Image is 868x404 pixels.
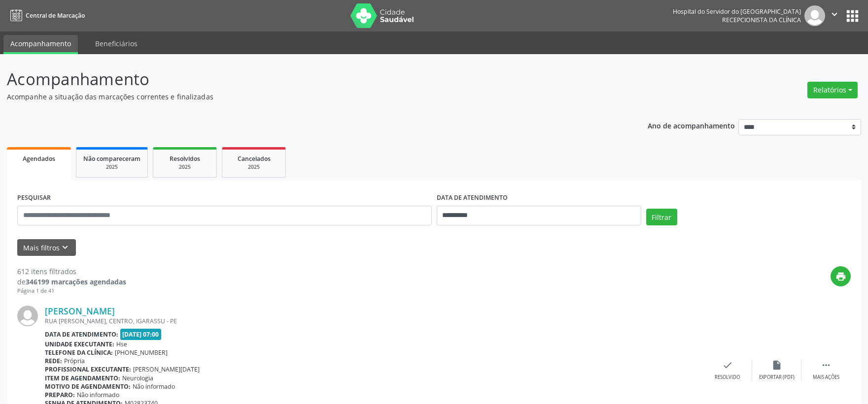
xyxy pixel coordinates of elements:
button:  [825,5,844,26]
div: de [17,277,126,287]
span: Resolvidos [170,155,200,163]
b: Telefone da clínica: [45,348,113,357]
img: img [804,5,825,26]
span: Neurologia [122,374,153,382]
button: print [831,266,851,286]
div: Mais ações [813,374,839,381]
b: Rede: [45,357,62,365]
span: Não compareceram [83,155,140,163]
b: Unidade executante: [45,340,114,348]
i: check [722,360,733,371]
p: Acompanhamento [7,67,605,92]
b: Data de atendimento: [45,330,118,339]
i:  [821,360,832,371]
span: Cancelados [238,155,271,163]
button: Mais filtroskeyboard_arrow_down [17,239,76,256]
img: img [17,306,38,326]
button: Filtrar [646,209,677,225]
div: Resolvido [715,374,740,381]
span: [DATE] 07:00 [120,329,162,340]
b: Motivo de agendamento: [45,382,131,391]
i: print [835,271,846,282]
span: Hse [116,340,127,348]
a: Acompanhamento [3,35,78,54]
b: Preparo: [45,391,75,399]
label: DATA DE ATENDIMENTO [437,190,508,206]
a: Central de Marcação [7,7,85,24]
div: RUA [PERSON_NAME], CENTRO, IGARASSU - PE [45,317,703,325]
button: apps [844,7,861,25]
span: Recepcionista da clínica [722,16,801,24]
a: [PERSON_NAME] [45,306,115,316]
i: keyboard_arrow_down [60,242,70,253]
i:  [829,9,840,20]
p: Ano de acompanhamento [648,119,735,131]
b: Item de agendamento: [45,374,120,382]
div: Hospital do Servidor do [GEOGRAPHIC_DATA] [673,7,801,16]
span: [PERSON_NAME][DATE] [133,365,200,373]
span: Não informado [133,382,175,391]
span: Própria [64,357,85,365]
a: Beneficiários [88,35,144,52]
span: Agendados [23,155,55,163]
span: Central de Marcação [26,11,85,20]
div: Página 1 de 41 [17,287,126,295]
div: 2025 [160,163,209,171]
span: [PHONE_NUMBER] [115,348,168,357]
p: Acompanhe a situação das marcações correntes e finalizadas [7,92,605,102]
div: 2025 [229,163,278,171]
div: Exportar (PDF) [759,374,795,381]
strong: 346199 marcações agendadas [26,277,126,286]
button: Relatórios [807,82,858,98]
b: Profissional executante: [45,365,131,373]
i: insert_drive_file [771,360,782,371]
div: 2025 [83,163,140,171]
div: 612 itens filtrados [17,266,126,277]
span: Não informado [77,391,119,399]
label: PESQUISAR [17,190,51,206]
